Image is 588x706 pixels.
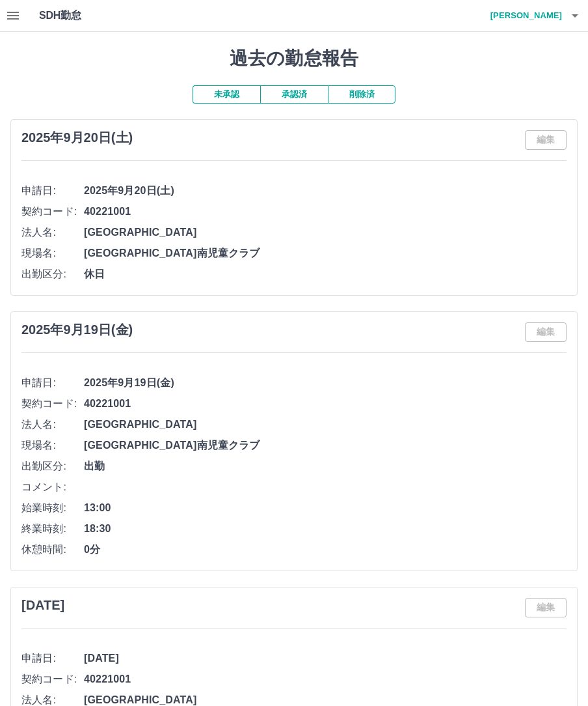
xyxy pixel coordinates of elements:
span: [DATE] [84,651,567,666]
span: 40221001 [84,204,567,219]
span: 13:00 [84,500,567,516]
span: 休日 [84,266,567,282]
h3: 2025年9月19日(金) [21,322,133,337]
span: 現場名: [21,438,84,453]
span: 出勤区分: [21,266,84,282]
span: 2025年9月20日(土) [84,183,567,199]
span: 現場名: [21,246,84,261]
span: [GEOGRAPHIC_DATA]南児童クラブ [84,246,567,261]
span: 申請日: [21,183,84,199]
span: 契約コード: [21,204,84,219]
button: 未承認 [193,85,260,104]
span: 40221001 [84,396,567,412]
span: コメント: [21,479,84,495]
span: 終業時刻: [21,521,84,537]
span: 申請日: [21,651,84,666]
button: 削除済 [328,85,395,104]
span: 契約コード: [21,671,84,687]
span: 始業時刻: [21,500,84,516]
span: 0分 [84,542,567,558]
span: [GEOGRAPHIC_DATA]南児童クラブ [84,438,567,453]
span: 契約コード: [21,396,84,412]
span: 休憩時間: [21,542,84,558]
span: 法人名: [21,417,84,432]
span: 2025年9月19日(金) [84,375,567,391]
span: 申請日: [21,375,84,391]
span: 法人名: [21,225,84,240]
span: [GEOGRAPHIC_DATA] [84,417,567,432]
span: 出勤区分: [21,459,84,474]
h1: 過去の勤怠報告 [10,48,578,70]
h3: [DATE] [21,598,64,613]
span: [GEOGRAPHIC_DATA] [84,225,567,240]
span: 18:30 [84,521,567,537]
span: 40221001 [84,671,567,687]
span: 出勤 [84,459,567,474]
h3: 2025年9月20日(土) [21,130,133,145]
button: 承認済 [260,85,328,104]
